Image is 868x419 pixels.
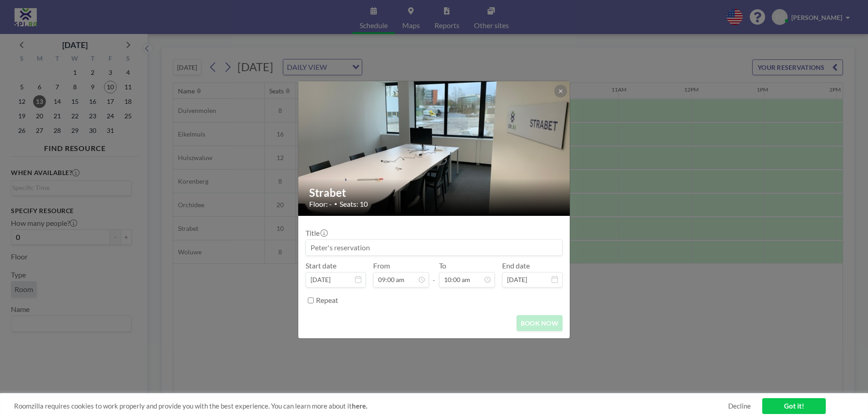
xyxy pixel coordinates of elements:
[762,398,826,414] a: Got it!
[309,186,560,200] h2: Strabet
[373,261,390,270] label: From
[298,46,571,250] img: 537.jpg
[439,261,446,270] label: To
[517,315,562,331] button: BOOK NOW
[433,264,435,284] span: -
[352,402,367,410] a: here.
[728,402,751,410] a: Decline
[306,261,336,270] label: Start date
[306,240,562,255] input: Peter's reservation
[309,200,332,209] span: Floor: -
[334,200,337,207] span: •
[340,200,368,209] span: Seats: 10
[306,229,327,238] label: Title
[502,261,530,270] label: End date
[316,296,338,305] label: Repeat
[14,402,728,410] span: Roomzilla requires cookies to work properly and provide you with the best experience. You can lea...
